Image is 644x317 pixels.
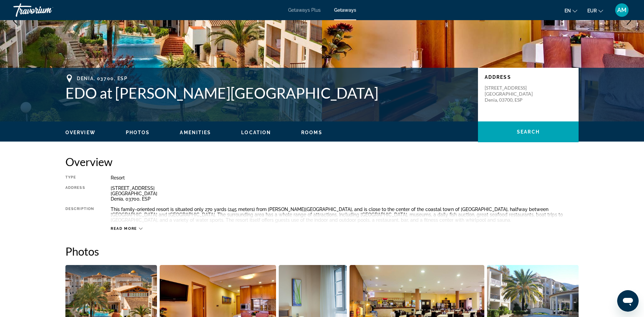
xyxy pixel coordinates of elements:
h1: EDO at [PERSON_NAME][GEOGRAPHIC_DATA] [65,84,471,102]
button: Change language [565,6,577,15]
div: This family-oriented resort is situated only 270 yards (245 meters) from [PERSON_NAME][GEOGRAPHIC... [111,207,579,223]
h2: Overview [65,155,579,168]
button: Location [241,129,271,136]
a: Getaways [334,7,356,13]
div: Description [65,207,94,223]
button: Next image [621,12,637,29]
a: Travorium [13,1,80,19]
button: Previous image [7,12,23,29]
p: Address [485,74,572,80]
span: EUR [587,8,597,13]
a: Getaways Plus [288,7,321,13]
button: User Menu [613,3,631,17]
button: Amenities [180,129,211,136]
h2: Photos [65,245,579,258]
span: en [565,8,571,13]
button: Overview [65,129,96,136]
div: Resort [111,175,579,180]
button: Change currency [587,6,603,15]
span: Denia, 03700, ESP [77,76,128,81]
button: Rooms [301,129,322,136]
button: Photos [126,129,150,136]
span: AM [617,7,627,13]
button: Read more [111,226,143,231]
span: Read more [111,226,137,231]
button: Search [478,121,579,142]
div: Type [65,175,94,180]
p: [STREET_ADDRESS] [GEOGRAPHIC_DATA] Denia, 03700, ESP [485,85,538,103]
div: [STREET_ADDRESS] [GEOGRAPHIC_DATA] Denia, 03700, ESP [111,186,579,202]
div: Address [65,186,94,202]
iframe: Schaltfläche zum Öffnen des Messaging-Fensters [617,290,639,312]
span: Search [517,129,540,135]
